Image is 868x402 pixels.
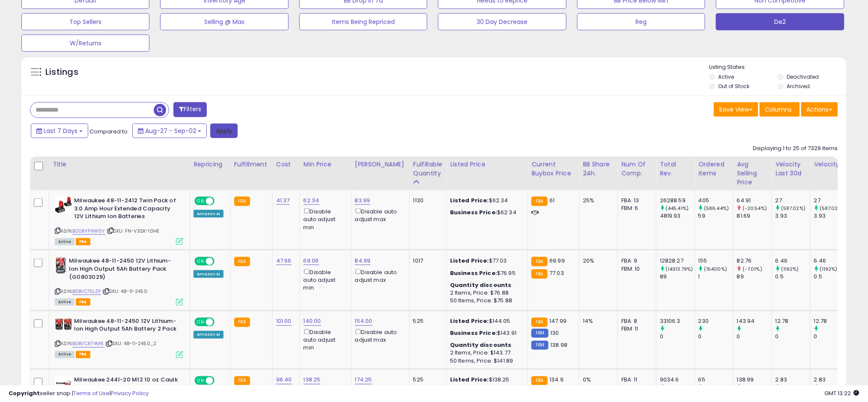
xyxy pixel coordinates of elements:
div: Disable auto adjust max [355,207,403,223]
div: 50 Items, Price: $141.89 [450,358,521,365]
div: 0 [698,333,733,341]
a: 154.00 [355,317,373,326]
small: (586.44%) [704,205,729,212]
span: All listings currently available for purchase on Amazon [55,238,75,245]
div: FBA: 13 [621,197,650,204]
div: : [450,342,521,349]
div: ASIN: [55,257,183,304]
a: Privacy Policy [111,389,149,397]
div: 2.83 [814,376,849,384]
div: 89 [737,273,772,281]
small: FBA [234,376,250,386]
small: FBM [531,341,548,350]
div: 0% [583,376,611,384]
div: ASIN: [55,197,183,244]
small: (-7.01%) [743,266,762,272]
div: 0 [660,333,695,341]
button: Save View [714,102,758,117]
p: Listing States: [710,63,847,71]
label: Archived [787,83,810,90]
a: Terms of Use [73,389,110,397]
a: 138.25 [304,376,321,384]
div: 33106.3 [660,318,695,325]
small: FBA [531,197,547,206]
div: 1 [698,273,733,281]
img: 41W5ThxpLqL._SL40_.jpg [55,318,72,331]
div: $76.95 [450,269,521,277]
button: W/Returns [21,35,149,52]
div: Min Price [304,160,348,169]
div: 2 Items, Price: $76.88 [450,289,521,297]
label: Deactivated [787,73,819,80]
div: 64.91 [737,197,772,204]
small: FBA [234,318,250,327]
span: 130 [551,329,559,337]
span: ON [195,198,206,205]
small: (587.02%) [820,205,844,212]
div: FBM: 10 [621,265,650,273]
div: 155 [698,257,733,265]
div: 27 [814,197,849,204]
div: Title [53,160,186,169]
div: Repricing [194,160,227,169]
span: OFF [213,318,227,325]
span: | SKU: 48-11-2450_2 [105,340,156,347]
div: 1017 [413,257,440,265]
div: Current Buybox Price [531,160,576,178]
div: 12.78 [814,318,849,325]
div: 27 [776,197,810,204]
b: Listed Price: [450,196,489,204]
img: 41k+XAEQOgL._SL40_.jpg [55,197,72,213]
div: Fulfillable Quantity [413,160,443,178]
div: Disable auto adjust min [304,328,345,352]
span: FBA [76,299,90,306]
div: Displaying 1 to 25 of 7329 items [753,145,838,153]
span: 147.99 [550,317,567,325]
span: ON [195,318,206,325]
strong: Copyright [9,389,40,397]
div: 0.5 [814,273,849,281]
div: FBA: 11 [621,376,650,384]
div: BB Share 24h. [583,160,614,178]
span: Compared to: [89,127,129,136]
b: Milwaukee 2441-20 M12 10 oz Caulk Gun tool Only [74,376,178,394]
div: FBM: 6 [621,204,650,212]
small: (1192%) [820,266,838,272]
span: 138.98 [551,341,568,349]
div: Fulfillment [234,160,269,169]
small: FBA [531,269,547,279]
div: 6.46 [776,257,810,265]
div: [PERSON_NAME] [355,160,406,169]
button: Actions [801,102,838,117]
div: $138.25 [450,376,521,384]
div: FBA: 9 [621,257,650,265]
button: Reg [577,13,705,30]
div: 2 Items, Price: $143.77 [450,349,521,357]
small: (445.41%) [665,205,689,212]
div: Disable auto adjust min [304,267,345,292]
b: Milwaukee 48-11-2450 12V Lithium-Ion High Output 5Ah Battery Pack (G0803029) [69,257,173,283]
div: Disable auto adjust min [304,207,345,231]
div: 25% [583,197,611,204]
div: Ordered Items [698,160,730,178]
div: 230 [698,318,733,325]
div: $144.05 [450,318,521,325]
span: 69.99 [550,257,565,265]
b: Quantity discounts [450,281,512,289]
div: Num of Comp. [621,160,653,178]
b: Listed Price: [450,376,489,384]
div: Avg Selling Price [737,160,768,187]
span: All listings currently available for purchase on Amazon [55,299,75,306]
small: (14313.79%) [665,266,693,272]
label: Active [719,73,734,80]
div: $62.34 [450,209,521,216]
div: FBA: 8 [621,318,650,325]
button: Columns [760,102,800,117]
button: 30 Day Decrease [438,13,566,30]
span: Aug-27 - Sep-02 [145,127,196,135]
small: FBA [531,318,547,327]
div: 0 [737,333,772,341]
img: 41gwTYbcDtL._SL40_.jpg [55,257,67,274]
div: 143.94 [737,318,772,325]
div: ASIN: [55,318,183,358]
